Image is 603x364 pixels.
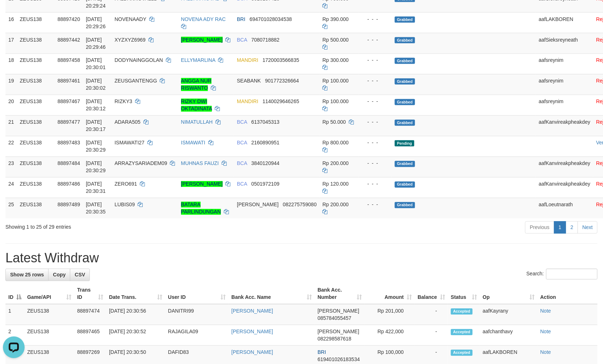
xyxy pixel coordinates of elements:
span: BRI [237,16,245,22]
td: DANITRI99 [165,304,229,325]
a: NIMATULLAH [181,119,213,125]
label: Search: [527,269,598,280]
span: Copy 082275759080 to clipboard [283,202,317,208]
span: ADARA505 [114,119,141,125]
td: ZEUS138 [17,95,55,115]
td: aafLoeutnarath [536,198,593,219]
td: 21 [5,115,17,136]
td: 16 [5,12,17,33]
td: 1 [5,304,24,325]
td: aafKayrany [480,304,537,325]
a: MUHNAS FAUZI [181,161,219,166]
th: Status: activate to sort column ascending [448,284,480,304]
span: [DATE] 20:30:31 [86,181,106,194]
a: 1 [554,221,566,234]
td: 18 [5,54,17,74]
div: - - - [361,119,389,126]
span: Grabbed [395,58,415,64]
td: 23 [5,157,17,177]
span: Rp 500.000 [322,37,348,43]
td: [DATE] 20:30:52 [106,325,165,346]
span: [DATE] 20:30:02 [86,78,106,91]
span: Rp 800.000 [322,140,348,146]
div: - - - [361,77,389,85]
td: - [415,325,448,346]
a: Note [540,308,551,314]
th: Bank Acc. Name: activate to sort column ascending [229,284,315,304]
th: Trans ID: activate to sort column ascending [74,284,106,304]
td: ZEUS138 [17,136,55,157]
td: ZEUS138 [17,157,55,177]
td: aafsreynim [536,54,593,74]
span: MANDIRI [237,99,258,105]
span: Rp 100.000 [322,99,348,105]
span: BCA [237,140,247,146]
span: [PERSON_NAME] [318,308,359,314]
td: 20 [5,95,17,115]
span: 88897489 [58,202,80,208]
span: Copy 6137045313 to clipboard [251,119,280,125]
td: aafSieksreyneath [536,33,593,54]
span: 88897484 [58,161,80,166]
td: Rp 201,000 [365,304,415,325]
span: SEABANK [237,78,261,84]
td: ZEUS138 [17,74,55,95]
span: 88897477 [58,119,80,125]
input: Search: [546,269,598,280]
a: Show 25 rows [5,269,49,281]
span: BCA [237,181,247,187]
span: BCA [237,119,247,125]
span: ISMAWATI27 [114,140,145,146]
span: Copy 901772326664 to clipboard [265,78,299,84]
span: NOVENAADY [114,16,146,22]
span: Copy 1720003566835 to clipboard [263,58,299,63]
a: CSV [70,269,90,281]
a: [PERSON_NAME] [231,329,273,335]
a: RIZKY DWI OKTADINATA [181,99,212,112]
td: ZEUS138 [24,325,74,346]
span: [DATE] 20:30:01 [86,58,106,71]
span: BRI [318,350,326,355]
button: Open LiveChat chat widget [3,3,25,25]
th: Date Trans.: activate to sort column ascending [106,284,165,304]
span: ZEUSGANTENGG [114,78,157,84]
span: Copy 2160890951 to clipboard [251,140,280,146]
span: CSV [75,272,85,278]
span: Accepted [451,329,473,335]
td: ZEUS138 [17,177,55,198]
a: [PERSON_NAME] [231,350,273,355]
span: Accepted [451,309,473,315]
span: Rp 50.000 [322,119,346,125]
a: Next [578,221,598,234]
span: XYZXYZ6969 [114,37,146,43]
span: Copy 7080718882 to clipboard [251,37,280,43]
span: Copy 0501972109 to clipboard [251,181,280,187]
span: DODYNAINGGOLAN [114,58,163,63]
span: Rp 200.000 [322,161,348,166]
td: 24 [5,177,17,198]
span: Rp 200.000 [322,202,348,208]
span: BCA [237,37,247,43]
div: Showing 1 to 25 of 29 entries [5,221,246,231]
td: ZEUS138 [17,33,55,54]
div: - - - [361,139,389,147]
span: Rp 390.000 [322,16,348,22]
a: ELLYMARLINA [181,58,215,63]
td: Rp 422,000 [365,325,415,346]
div: - - - [361,160,389,167]
td: aafKanvireakpheakdey [536,177,593,198]
span: ARRAZYSARIADEM09 [114,161,167,166]
a: BATARA PARLINDUNGAN [181,202,221,215]
span: RIZKY3 [114,99,132,105]
span: Copy 082298587618 to clipboard [318,336,351,342]
span: BCA [237,161,247,166]
span: 88897467 [58,99,80,105]
td: 22 [5,136,17,157]
span: [DATE] 20:30:17 [86,119,106,132]
span: 88897442 [58,37,80,43]
span: 88897461 [58,78,80,84]
td: - [415,304,448,325]
span: Copy 3840120944 to clipboard [251,161,280,166]
span: Grabbed [395,120,415,126]
td: aafsreynim [536,74,593,95]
